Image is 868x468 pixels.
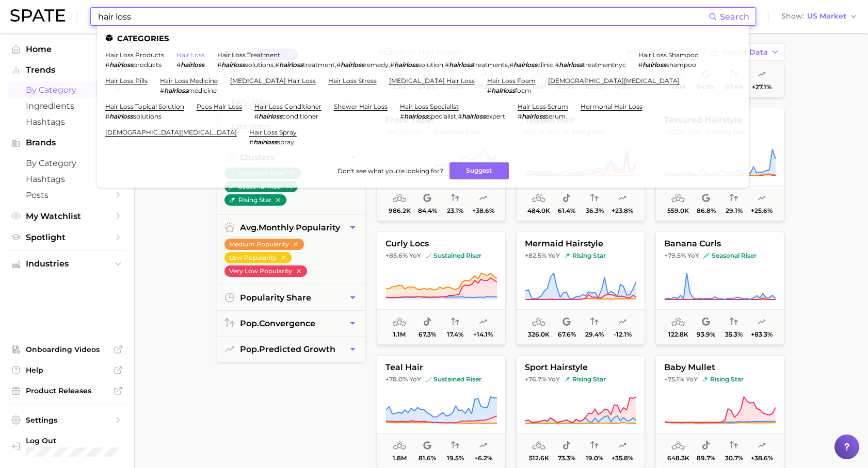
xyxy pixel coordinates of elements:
span: popularity predicted growth: Very Unlikely [618,316,626,328]
span: treatmentnyc [583,61,626,69]
span: Product Releases [26,386,108,395]
span: US Market [807,13,846,19]
span: Don't see what you're looking for? [337,167,443,175]
span: 648.3k [667,455,689,462]
span: 67.3% [419,331,436,338]
span: 86.8% [697,207,716,214]
span: Onboarding Videos [26,345,108,354]
span: Spotlight [26,232,108,242]
span: treatments [473,61,508,69]
button: Industries [8,256,126,272]
span: medicine [188,87,217,94]
span: popularity share: TikTok [702,440,710,452]
a: [MEDICAL_DATA] hair loss [389,77,475,85]
span: # [518,112,522,120]
span: 35.3% [725,331,743,338]
em: hairloss [394,61,418,69]
span: average monthly popularity: Low Popularity [671,192,685,205]
span: 84.4% [418,207,437,214]
a: hair loss topical solution [105,103,184,110]
span: # [445,61,449,69]
span: teal hair [377,363,505,372]
span: popularity share: TikTok [562,192,571,205]
span: +75.1% [664,375,684,383]
img: sustained riser [425,253,431,259]
span: popularity predicted growth: Very Likely [618,440,626,452]
span: YoY [686,375,698,383]
em: hairloss [559,61,583,69]
span: popularity predicted growth: Likely [758,69,766,81]
span: # [509,61,513,69]
span: # [400,112,404,120]
a: [DEMOGRAPHIC_DATA][MEDICAL_DATA] [105,128,237,136]
span: treatment [303,61,335,69]
span: Home [26,44,108,54]
span: # [105,112,109,120]
span: specialist [428,112,456,120]
span: average monthly popularity: Medium Popularity [393,316,406,328]
span: average monthly popularity: Low Popularity [671,440,685,452]
span: +14.1% [473,331,493,338]
span: # [336,61,341,69]
span: popularity share: Google [423,192,431,205]
span: average monthly popularity: Low Popularity [532,192,545,205]
em: hairloss [462,112,486,120]
span: serum [545,112,566,120]
button: pop.convergence [217,311,365,336]
span: Show [781,13,804,19]
span: sustained riser [425,375,481,383]
span: rising star [564,252,606,260]
span: popularity share: Google [702,316,710,328]
span: mermaid hairstyle [517,239,645,248]
span: popularity share: Google [562,316,571,328]
span: average monthly popularity: Medium Popularity [393,192,406,205]
span: # [458,112,462,120]
span: curly locs [377,239,505,248]
span: popularity convergence: Low Convergence [451,192,459,205]
a: pcos hair loss [197,103,242,110]
span: +82.5% [525,252,546,259]
span: My Watchlist [26,211,108,221]
a: Hashtags [8,114,126,130]
img: SPATE [10,9,65,22]
a: by Category [8,82,126,98]
span: spray [277,138,294,146]
span: 93.9% [697,331,715,338]
span: banana curls [656,239,784,248]
em: hairloss [491,87,515,94]
span: Hashtags [26,117,108,127]
span: popularity share: TikTok [562,440,571,452]
span: 326.0k [528,331,550,338]
span: Ingredients [26,101,108,111]
span: +27.1% [752,83,771,91]
input: Search here for a brand, industry, or ingredient [97,8,709,25]
img: seasonal riser [703,253,710,259]
span: seasonal riser [703,252,757,260]
a: My Watchlist [8,208,126,224]
span: popularity convergence: Low Convergence [730,192,738,205]
em: hairloss [109,112,133,120]
span: popularity convergence: Very Low Convergence [451,440,459,452]
div: , [400,112,505,120]
span: # [249,138,253,146]
em: hairloss [341,61,364,69]
span: popularity convergence: Low Convergence [590,316,599,328]
a: hair loss treatment [217,51,280,59]
em: hairloss [164,87,188,94]
span: popularity convergence: Very Low Convergence [590,440,599,452]
span: rising star [702,375,744,383]
button: pop.predicted growth [217,337,365,362]
img: rising star [229,197,235,203]
span: Search [720,12,749,22]
span: popularity convergence: Low Convergence [730,316,738,328]
span: 512.6k [529,455,549,462]
span: average monthly popularity: Low Popularity [532,316,545,328]
span: 1.1m [393,331,406,338]
a: Spotlight [8,229,126,245]
em: hairloss [109,61,133,69]
span: +78.0% [385,375,408,383]
span: +76.7% [525,375,546,383]
em: hairloss [642,61,666,69]
span: solutions [133,112,162,120]
span: popularity predicted growth: Likely [618,192,626,205]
